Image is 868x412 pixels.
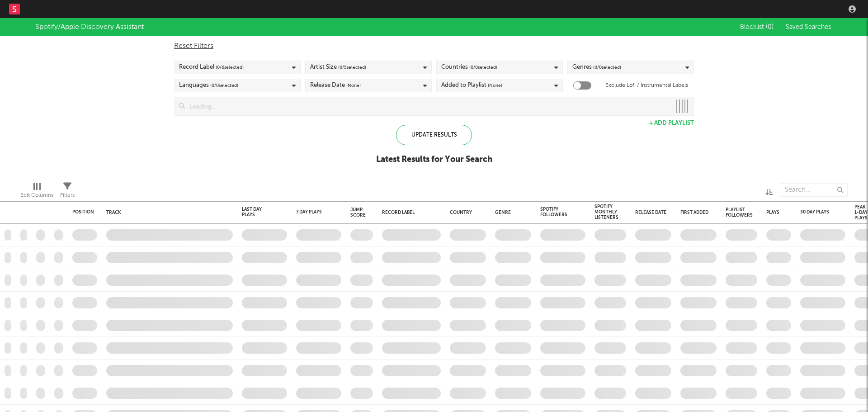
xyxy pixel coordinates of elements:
[593,62,621,73] span: ( 0 / 0 selected)
[60,179,75,205] div: Filters
[766,24,774,30] span: ( 0 )
[726,207,753,218] div: Playlist Followers
[450,210,481,215] div: Country
[179,62,244,73] div: Record Label
[680,210,712,215] div: First Added
[242,207,274,218] div: Last Day Plays
[783,24,833,31] button: Saved Searches
[310,62,366,73] div: Artist Size
[310,80,361,91] div: Release Date
[540,207,572,218] div: Spotify Followers
[210,80,238,91] span: ( 0 / 0 selected)
[72,209,94,215] div: Position
[766,210,779,215] div: Plays
[350,207,366,218] div: Jump Score
[740,24,774,30] span: Blocklist
[20,179,53,205] div: Edit Columns
[469,62,497,73] span: ( 0 / 0 selected)
[376,154,492,165] div: Latest Results for Your Search
[338,62,366,73] span: ( 0 / 5 selected)
[20,190,53,201] div: Edit Columns
[441,80,502,91] div: Added to Playlist
[296,209,328,215] div: 7 Day Plays
[649,120,694,126] button: + Add Playlist
[572,62,621,73] div: Genres
[216,62,244,73] span: ( 0 / 6 selected)
[106,210,228,215] div: Track
[488,80,502,91] span: (None)
[60,190,75,201] div: Filters
[780,183,848,197] input: Search...
[382,210,436,215] div: Record Label
[854,204,868,221] div: Peak 1-Day Plays
[786,24,833,30] span: Saved Searches
[396,125,472,145] div: Update Results
[495,210,527,215] div: Genre
[635,210,667,215] div: Release Date
[594,204,618,220] div: Spotify Monthly Listeners
[35,22,144,33] div: Spotify/Apple Discovery Assistant
[441,62,497,73] div: Countries
[185,97,671,115] input: Loading...
[179,80,238,91] div: Languages
[800,209,832,215] div: 30 Day Plays
[605,80,688,91] label: Exclude Lofi / Instrumental Labels
[174,41,694,52] div: Reset Filters
[346,80,361,91] span: (None)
